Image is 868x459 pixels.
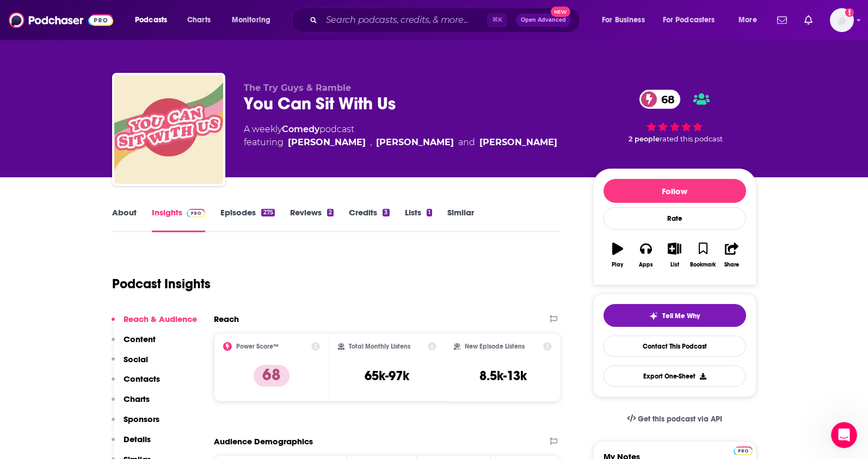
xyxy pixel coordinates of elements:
[649,312,658,320] img: tell me why sparkle
[734,445,753,455] a: Pro website
[800,11,817,29] a: Show notifications dropdown
[288,136,366,149] a: Becky Habersberger
[717,235,746,275] button: Share
[830,8,854,32] img: User Profile
[639,262,653,268] div: Apps
[670,262,679,268] div: List
[135,13,167,28] span: Podcasts
[152,207,206,232] a: InsightsPodchaser Pro
[660,235,688,275] button: List
[656,11,731,29] button: open menu
[427,209,432,216] div: 1
[521,17,566,23] span: Open Advanced
[220,207,274,232] a: Episodes275
[254,365,290,387] p: 68
[376,136,454,149] a: Ariel Fulmer
[830,8,854,32] span: Logged in as kochristina
[232,13,270,28] span: Monitoring
[180,11,217,29] a: Charts
[662,312,700,320] span: Tell Me Why
[327,209,334,216] div: 2
[663,13,715,28] span: For Podcasters
[124,434,151,444] p: Details
[638,414,722,424] span: Get this podcast via API
[639,90,680,109] a: 68
[629,135,660,143] span: 2 people
[731,11,771,29] button: open menu
[290,207,334,232] a: Reviews2
[244,136,557,149] span: featuring
[734,446,753,455] img: Podchaser Pro
[604,207,746,230] div: Rate
[112,374,160,394] button: Contacts
[349,207,389,232] a: Credits3
[124,394,150,404] p: Charts
[127,11,181,29] button: open menu
[302,8,590,33] div: Search podcasts, credits, & more...
[487,13,507,27] span: ⌘ K
[9,10,113,30] img: Podchaser - Follow, Share and Rate Podcasts
[738,13,757,28] span: More
[447,207,474,232] a: Similar
[479,368,527,384] h3: 8.5k-13k
[830,8,854,32] button: Show profile menu
[112,434,151,454] button: Details
[236,343,279,350] h2: Power Score™
[383,209,389,216] div: 3
[479,136,557,149] a: Maggie Bustamante
[594,11,658,29] button: open menu
[370,136,372,149] span: ,
[261,209,274,216] div: 275
[604,304,746,327] button: tell me why sparkleTell Me Why
[124,314,197,324] p: Reach & Audience
[831,422,857,448] iframe: Intercom live chat
[114,75,223,184] img: You Can Sit With Us
[322,11,487,29] input: Search podcasts, credits, & more...
[650,90,680,109] span: 68
[224,11,285,29] button: open menu
[618,406,731,432] a: Get this podcast via API
[845,8,854,17] svg: Add a profile image
[214,436,313,446] h2: Audience Demographics
[604,365,746,387] button: Export One-Sheet
[244,83,351,93] span: The Try Guys & Ramble
[660,135,723,143] span: rated this podcast
[112,314,197,334] button: Reach & Audience
[724,262,739,268] div: Share
[244,123,557,149] div: A weekly podcast
[112,334,156,354] button: Content
[112,394,150,414] button: Charts
[187,209,206,218] img: Podchaser Pro
[187,13,211,28] span: Charts
[773,11,791,29] a: Show notifications dropdown
[689,235,717,275] button: Bookmark
[612,262,623,268] div: Play
[458,136,475,149] span: and
[112,207,137,232] a: About
[124,374,160,384] p: Contacts
[551,7,570,17] span: New
[465,343,525,350] h2: New Episode Listens
[604,235,632,275] button: Play
[516,14,571,27] button: Open AdvancedNew
[214,314,239,324] h2: Reach
[632,235,660,275] button: Apps
[593,83,756,150] div: 68 2 peoplerated this podcast
[349,343,410,350] h2: Total Monthly Listens
[112,414,159,434] button: Sponsors
[124,414,159,424] p: Sponsors
[604,336,746,357] a: Contact This Podcast
[690,262,716,268] div: Bookmark
[112,354,148,374] button: Social
[604,179,746,203] button: Follow
[282,124,319,134] a: Comedy
[405,207,432,232] a: Lists1
[365,368,409,384] h3: 65k-97k
[112,276,211,292] h1: Podcast Insights
[602,13,645,28] span: For Business
[124,334,156,344] p: Content
[124,354,148,364] p: Social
